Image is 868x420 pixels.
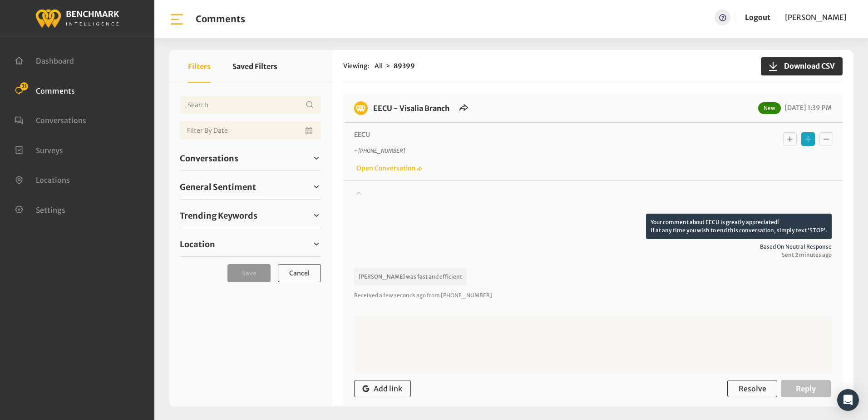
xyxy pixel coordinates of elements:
[180,209,321,222] a: Trending Keywords
[15,145,63,154] a: Surveys
[354,101,368,115] img: benchmark
[745,13,770,22] a: Logout
[394,62,415,70] strong: 89399
[379,292,426,299] span: a few seconds ago
[779,60,835,71] span: Download CSV
[15,85,75,95] a: Comments 21
[739,384,766,393] span: Resolve
[427,292,492,299] span: from [PHONE_NUMBER]
[782,104,832,112] span: [DATE] 1:39 PM
[785,13,846,22] span: [PERSON_NAME]
[354,380,411,397] button: Add link
[354,147,405,154] i: ~ [PHONE_NUMBER]
[180,181,256,193] span: General Sentiment
[169,11,185,27] img: bar
[36,56,74,65] span: Dashboard
[354,164,422,172] a: Open Conversation
[727,380,777,397] button: Resolve
[232,50,277,83] button: Saved Filters
[646,214,832,239] p: Your comment about EECU is greatly appreciated! If at any time you wish to end this conversation,...
[180,96,321,114] input: Username
[180,180,321,194] a: General Sentiment
[36,116,86,125] span: Conversations
[368,101,455,115] h6: EECU - Visalia Branch
[180,210,257,222] span: Trending Keywords
[15,55,74,65] a: Dashboard
[758,102,781,114] span: New
[180,151,321,165] a: Conversations
[15,205,65,214] a: Settings
[36,145,63,155] span: Surveys
[745,10,770,25] a: Logout
[785,10,846,25] a: [PERSON_NAME]
[278,264,321,282] button: Cancel
[180,237,321,251] a: Location
[36,205,65,214] span: Settings
[837,389,859,411] div: Open Intercom Messenger
[354,130,712,140] p: EECU
[343,61,369,71] span: Viewing:
[354,292,378,299] span: Received
[373,104,449,113] a: EECU - Visalia Branch
[375,62,383,70] span: All
[20,82,28,90] span: 21
[188,50,211,83] button: Filters
[36,86,75,95] span: Comments
[761,57,843,75] button: Download CSV
[180,238,215,250] span: Location
[304,121,316,140] button: Open Calendar
[196,14,245,25] h1: Comments
[180,152,238,165] span: Conversations
[354,251,832,259] span: Sent 2 minutes ago
[354,243,832,251] span: Based on neutral response
[15,115,86,124] a: Conversations
[15,175,70,184] a: Locations
[354,268,467,285] p: [PERSON_NAME] was fast and efficient
[36,175,70,185] span: Locations
[180,121,321,140] input: Date range input field
[35,7,119,29] img: benchmark
[781,130,835,148] div: Basic example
